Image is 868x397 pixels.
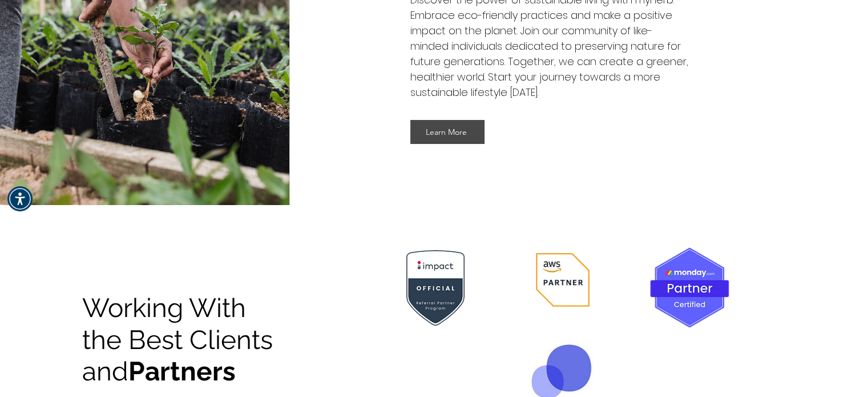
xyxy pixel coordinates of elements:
[128,356,236,387] span: Partners
[7,186,33,211] div: Accessibility Menu
[426,127,467,137] span: Learn More
[648,246,732,330] img: Monday.com Partner with myHerb
[410,120,485,144] button: Learn More
[514,250,611,310] img: AWS Partner
[387,239,484,336] img: Impact.com Partner with myHerb
[82,292,273,386] span: Working With the Best Clients and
